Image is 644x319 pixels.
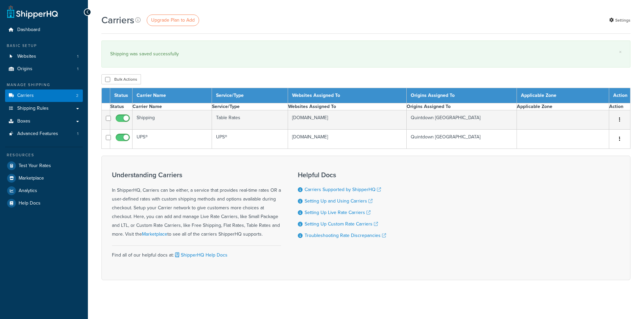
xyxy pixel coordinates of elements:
[17,66,32,72] span: Origins
[76,93,78,99] span: 2
[5,102,83,115] a: Shipping Rules
[517,88,609,103] th: Applicable Zone
[5,63,83,75] a: Origins 1
[101,14,134,27] h1: Carriers
[133,110,212,130] td: Shipping
[212,88,288,103] th: Service/Type
[133,130,212,149] td: UPS®
[174,251,228,259] a: ShipperHQ Help Docs
[19,188,37,194] span: Analytics
[305,220,378,228] a: Setting Up Custom Rate Carriers
[288,130,407,149] td: [DOMAIN_NAME]
[110,49,622,59] div: Shipping was saved successfully
[609,16,630,25] a: Settings
[5,128,83,140] li: Advanced Features
[17,118,30,124] span: Boxes
[212,110,288,130] td: Table Rates
[142,231,167,238] a: Marketplace
[5,172,83,184] a: Marketplace
[5,115,83,128] a: Boxes
[147,15,199,26] a: Upgrade Plan to Add
[5,50,83,63] li: Websites
[609,103,630,110] th: Action
[19,163,51,169] span: Test Your Rates
[17,54,36,59] span: Websites
[5,89,83,102] a: Carriers 2
[407,103,517,110] th: Origins Assigned To
[5,43,83,49] div: Basic Setup
[133,88,212,103] th: Carrier Name
[5,128,83,140] a: Advanced Features 1
[288,103,407,110] th: Websites Assigned To
[17,131,58,137] span: Advanced Features
[110,88,133,103] th: Status
[5,50,83,63] a: Websites 1
[305,186,381,193] a: Carriers Supported by ShipperHQ
[77,66,78,72] span: 1
[17,106,49,111] span: Shipping Rules
[101,74,141,84] button: Bulk Actions
[5,185,83,197] a: Analytics
[19,176,44,181] span: Marketplace
[77,54,78,59] span: 1
[407,110,517,130] td: Quintdown [GEOGRAPHIC_DATA]
[517,103,609,110] th: Applicable Zone
[151,17,195,24] span: Upgrade Plan to Add
[133,103,212,110] th: Carrier Name
[112,171,281,179] h3: Understanding Carriers
[288,88,407,103] th: Websites Assigned To
[19,201,41,206] span: Help Docs
[212,103,288,110] th: Service/Type
[305,232,386,239] a: Troubleshooting Rate Discrepancies
[110,103,133,110] th: Status
[407,130,517,149] td: Quintdown [GEOGRAPHIC_DATA]
[77,131,78,137] span: 1
[5,63,83,75] li: Origins
[288,110,407,130] td: [DOMAIN_NAME]
[5,160,83,172] a: Test Your Rates
[5,89,83,102] li: Carriers
[17,27,40,33] span: Dashboard
[298,171,386,179] h3: Helpful Docs
[112,245,281,260] div: Find all of our helpful docs at:
[305,197,373,205] a: Setting Up and Using Carriers
[5,82,83,88] div: Manage Shipping
[5,152,83,158] div: Resources
[407,88,517,103] th: Origins Assigned To
[609,88,630,103] th: Action
[5,197,83,209] a: Help Docs
[619,49,622,55] a: ×
[112,171,281,239] div: In ShipperHQ, Carriers can be either, a service that provides real-time rates OR a user-defined r...
[212,130,288,149] td: UPS®
[5,24,83,36] a: Dashboard
[7,5,58,19] a: ShipperHQ Home
[17,93,34,99] span: Carriers
[305,209,371,216] a: Setting Up Live Rate Carriers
